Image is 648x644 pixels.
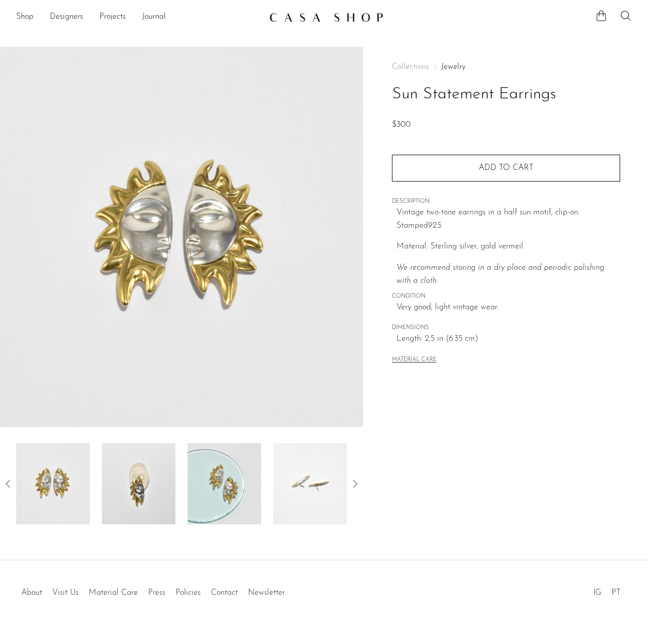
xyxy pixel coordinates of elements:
a: Projects [99,11,126,24]
ul: NEW HEADER MENU [16,9,261,26]
a: Shop [16,11,33,24]
span: DESCRIPTION [392,197,620,206]
a: Contact [211,589,238,597]
ul: Social Medias [588,581,626,600]
span: Very good; light vintage wear. [397,301,620,314]
span: $300 [392,121,411,129]
span: Collections [392,63,429,71]
a: Press [148,589,165,597]
a: IG [593,589,601,597]
img: Sun Statement Earrings [102,443,175,524]
p: Material: Sterling silver, gold vermeil. [397,240,620,254]
a: Jewelry [441,63,465,71]
button: MATERIAL CARE [392,356,437,364]
button: Add to cart [392,155,620,181]
img: Sun Statement Earrings [273,443,347,524]
i: We recommend storing in a dry place and periodic polishing with a cloth. [397,264,604,285]
span: Length: 2.5 in (6.35 cm) [397,333,620,346]
span: Add to cart [479,164,533,172]
h1: Sun Statement Earrings [392,82,620,108]
nav: Desktop navigation [16,9,261,26]
a: Policies [175,589,201,597]
span: CONDITION [392,292,620,301]
em: 925. [428,222,443,230]
ul: Quick links [16,581,290,600]
a: Designers [50,11,83,24]
img: Sun Statement Earrings [16,443,90,524]
img: Sun Statement Earrings [188,443,261,524]
a: Journal [142,11,166,24]
nav: Breadcrumbs [392,63,620,71]
a: Visit Us [52,589,79,597]
a: Material Care [89,589,138,597]
a: PT [611,589,621,597]
a: About [21,589,42,597]
span: DIMENSIONS [392,324,620,333]
p: Vintage two-tone earrings in a half sun motif, clip-on. Stamped [397,206,620,232]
